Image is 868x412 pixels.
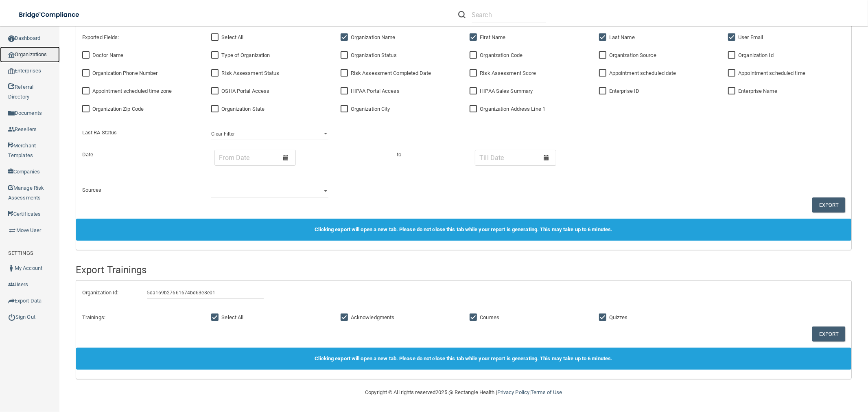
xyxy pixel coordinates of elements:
[341,314,350,321] input: Acknowledgments
[221,106,265,112] span: Organization State
[8,52,15,58] img: organization-icon.f8decf85.png
[8,265,15,272] img: ic_user_dark.df1a06c3.png
[221,52,270,58] span: Type of Organization
[351,314,395,320] span: Acknowledgments
[812,197,845,213] button: Export
[812,327,845,342] button: Export
[475,150,537,165] input: Till Date
[211,70,221,77] input: Risk Assessment Status
[480,70,536,76] span: Risk Assessment Score
[92,70,158,76] span: Organization Phone Number
[599,70,608,77] input: Appointment scheduled date
[82,106,92,112] input: Organization Zip Code
[531,389,562,395] a: Terms of Use
[351,70,431,76] span: Risk Assessment Completed Date
[599,88,608,94] input: Enterprise ID
[12,7,87,23] img: bridge_compliance_login_screen.278c3ca4.svg
[8,126,15,133] img: ic_reseller.de258add.png
[92,106,144,112] span: Organization Zip Code
[609,70,676,76] span: Appointment scheduled date
[728,70,737,77] input: Appointment scheduled time
[8,313,15,321] img: ic_power_dark.7ecde6b1.png
[341,52,350,59] input: Organization Status
[609,34,635,40] span: Last Name
[8,298,15,304] img: icon-export.b9366987.png
[480,34,505,40] span: First Name
[76,265,852,275] h4: Export Trainings
[599,314,608,321] input: Quizzes
[8,68,15,74] img: enterprise.0d942306.png
[147,287,264,299] input: Organization Id
[351,52,397,58] span: Organization Status
[728,34,737,41] input: User Email
[480,88,533,94] span: HIPAA Sales Summary
[351,106,390,112] span: Organization City
[211,52,221,59] input: Type of Organization
[470,70,479,77] input: Risk Assessment Score
[211,88,221,94] input: OSHA Portal Access
[211,314,221,321] input: Select All
[351,88,400,94] span: HIPAA Portal Access
[599,52,608,59] input: Organization Source
[8,226,16,234] img: briefcase.64adab9b.png
[609,88,639,94] span: Enterprise ID
[82,52,92,59] input: Doctor Name
[738,52,774,58] span: Organization Id
[728,88,737,94] input: Enterprise Name
[315,226,612,232] span: Clicking export will open a new tab. Please do not close this tab while your report is generating...
[221,70,279,76] span: Risk Assessment Status
[458,11,466,18] img: ic-search.3b580494.png
[728,52,737,59] input: Organization Id
[315,379,612,405] div: Copyright © All rights reserved 2025 @ Rectangle Health | |
[8,35,15,42] img: ic_dashboard_dark.d01f4a41.png
[76,185,206,195] div: Sources
[92,88,172,94] span: Appointment scheduled time zone
[341,34,350,41] input: Organization Name
[470,34,479,41] input: First Name
[76,288,141,298] label: Organization Id:
[221,314,243,320] span: Select All
[8,248,33,258] label: SETTINGS
[315,355,612,362] span: Clicking export will open a new tab. Please do not close this tab while your report is generating...
[609,52,656,58] span: Organization Source
[8,110,15,116] img: icon-documents.8dae5593.png
[341,70,350,77] input: Risk Assessment Completed Date
[76,313,206,322] div: Trainings:
[738,88,777,94] span: Enterprise Name
[335,150,464,160] div: to
[480,52,523,58] span: Organization Code
[221,88,269,94] span: OSHA Portal Access
[351,34,396,40] span: Organization Name
[76,150,206,160] div: Date
[470,52,479,59] input: Organization Code
[341,88,350,94] input: HIPAA Portal Access
[92,52,123,58] span: Doctor Name
[470,106,479,112] input: Organization Address Line 1
[211,106,221,112] input: Organization State
[609,314,628,320] span: Quizzes
[215,150,277,165] input: From Date
[221,34,243,40] span: Select All
[76,128,206,138] div: Last RA Status
[82,33,199,42] div: Exported Fields:
[8,281,15,288] img: icon-users.e205127d.png
[470,314,479,321] input: Courses
[211,34,221,41] input: Select All
[497,389,529,395] a: Privacy Policy
[738,70,805,76] span: Appointment scheduled time
[480,314,499,320] span: Courses
[480,106,545,112] span: Organization Address Line 1
[470,88,479,94] input: HIPAA Sales Summary
[599,34,608,41] input: Last Name
[82,88,92,94] input: Appointment scheduled time zone
[472,7,546,22] input: Search
[341,106,350,112] input: Organization City
[738,34,763,40] span: User Email
[82,70,92,77] input: Organization Phone Number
